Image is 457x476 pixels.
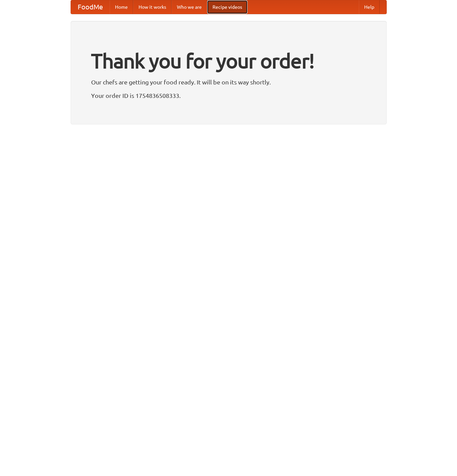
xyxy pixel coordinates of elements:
[91,90,366,101] p: Your order ID is 1754836508333.
[91,45,366,77] h1: Thank you for your order!
[207,0,247,14] a: Recipe videos
[359,0,380,14] a: Help
[172,0,207,14] a: Who we are
[133,0,172,14] a: How it works
[71,0,110,14] a: FoodMe
[110,0,133,14] a: Home
[91,77,366,87] p: Our chefs are getting your food ready. It will be on its way shortly.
